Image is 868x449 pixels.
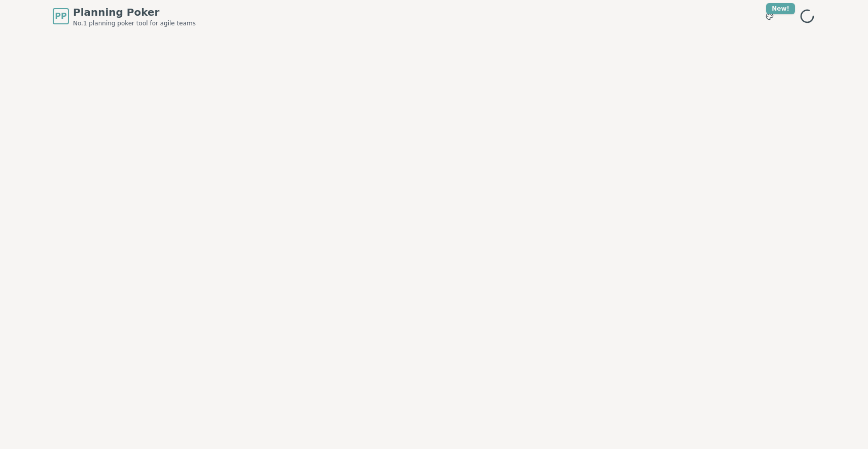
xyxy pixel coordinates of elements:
a: PPPlanning PokerNo.1 planning poker tool for agile teams [53,5,196,27]
div: New! [766,3,795,14]
span: PP [55,10,66,22]
span: No.1 planning poker tool for agile teams [73,19,196,27]
span: Planning Poker [73,5,196,19]
button: New! [761,7,779,25]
